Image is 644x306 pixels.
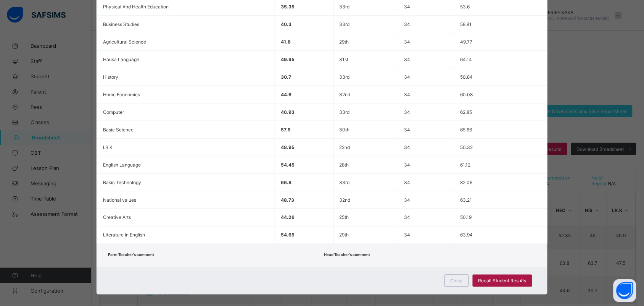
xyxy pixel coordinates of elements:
[281,180,291,185] span: 66.8
[103,21,139,27] span: Business Studies
[281,232,295,238] span: 54.65
[281,39,291,45] span: 41.8
[340,162,349,168] span: 28th
[460,197,472,203] span: 63.21
[340,215,349,220] span: 25th
[340,197,351,203] span: 32nd
[281,197,294,203] span: 48.73
[103,57,139,62] span: Hausa Language
[404,215,410,220] span: 34
[281,4,295,10] span: 35.35
[281,92,291,97] span: 44.6
[103,215,131,220] span: Creative Arts
[103,162,141,168] span: English Language
[281,21,291,27] span: 40.3
[340,180,350,185] span: 33rd
[460,127,472,133] span: 65.66
[103,39,146,45] span: Agricultural Science
[281,144,295,150] span: 48.95
[460,57,472,62] span: 64.14
[108,253,154,257] span: Form Teacher's comment
[404,127,410,133] span: 34
[103,92,140,97] span: Home Economics
[460,4,470,10] span: 53.6
[340,144,350,150] span: 22nd
[281,74,291,80] span: 30.7
[460,144,473,150] span: 50.32
[404,180,410,185] span: 34
[460,92,473,97] span: 60.08
[281,162,295,168] span: 54.45
[478,278,526,284] span: Recall Student Results
[404,74,410,80] span: 34
[340,232,349,238] span: 29th
[460,21,472,27] span: 58.81
[340,21,350,27] span: 33rd
[404,39,410,45] span: 34
[404,109,410,115] span: 34
[404,162,410,168] span: 34
[460,215,472,220] span: 50.19
[460,74,473,80] span: 50.84
[404,21,410,27] span: 34
[103,180,141,185] span: Basic Technology
[460,109,472,115] span: 62.85
[281,109,295,115] span: 46.93
[340,39,349,45] span: 29th
[340,109,350,115] span: 33rd
[613,279,636,302] button: Open asap
[404,57,410,62] span: 34
[460,180,472,185] span: 82.06
[404,232,410,238] span: 34
[324,253,370,257] span: Head Teacher's comment
[281,57,295,62] span: 49.95
[103,109,124,115] span: Computer
[103,144,113,150] span: I.R.K
[340,4,350,10] span: 33rd
[103,4,169,10] span: Physical And Health Education
[103,232,145,238] span: Literature In English
[460,162,470,168] span: 61.12
[340,74,350,80] span: 33rd
[281,127,291,133] span: 57.5
[103,74,118,80] span: History
[340,57,349,62] span: 31st
[340,92,351,97] span: 32nd
[404,144,410,150] span: 34
[460,39,472,45] span: 49.77
[281,215,295,220] span: 44.26
[404,4,410,10] span: 34
[103,127,134,133] span: Basic Science
[460,232,473,238] span: 63.94
[103,197,136,203] span: National values
[451,278,463,284] span: Close
[404,92,410,97] span: 34
[404,197,410,203] span: 34
[340,127,350,133] span: 30th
